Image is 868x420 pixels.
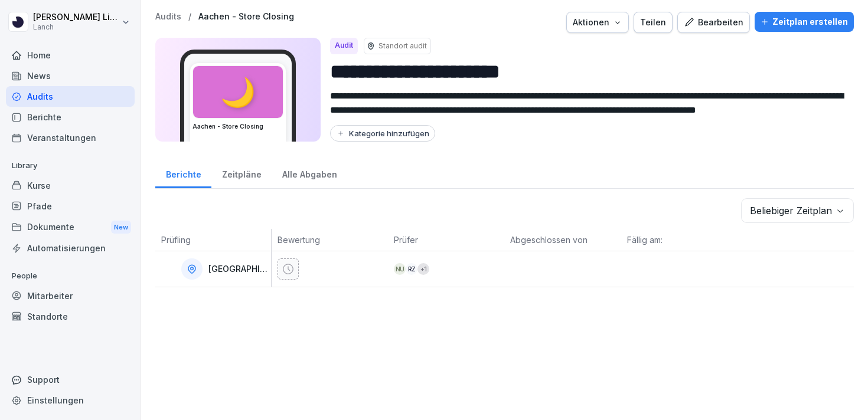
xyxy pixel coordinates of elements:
th: Prüfer [388,229,504,251]
button: Bearbeiten [677,12,750,33]
a: Standorte [6,306,135,327]
p: [PERSON_NAME] Liebhold [33,12,119,22]
div: + 1 [417,263,429,275]
p: Standort audit [378,41,427,51]
a: Audits [6,86,135,107]
a: Berichte [6,107,135,127]
div: Audit [330,38,358,54]
p: People [6,267,135,286]
button: Aktionen [566,12,629,33]
th: Fällig am: [621,229,738,251]
a: DokumenteNew [6,216,135,238]
button: Teilen [634,12,673,33]
a: Veranstaltungen [6,127,135,148]
button: Zeitplan erstellen [755,12,854,32]
p: Prüfling [161,234,265,246]
div: RZ [406,263,417,275]
a: Einstellungen [6,390,135,411]
div: Bearbeiten [684,16,743,29]
p: / [188,12,191,22]
p: Abgeschlossen von [510,234,615,246]
a: Mitarbeiter [6,286,135,306]
a: Kurse [6,175,135,196]
div: 🌙 [193,66,283,118]
div: New [111,221,131,234]
a: Audits [155,12,181,22]
div: Zeitplan erstellen [761,15,848,28]
p: Lanch [33,23,119,31]
a: Automatisierungen [6,238,135,258]
a: Home [6,45,135,65]
div: NU [394,263,406,275]
div: Teilen [640,16,666,29]
a: Pfade [6,196,135,216]
h3: Aachen - Store Closing [192,122,283,131]
a: News [6,65,135,86]
p: Library [6,156,135,175]
a: Berichte [155,158,211,188]
button: Kategorie hinzufügen [330,125,435,142]
a: Alle Abgaben [272,158,347,188]
div: Support [6,369,135,390]
p: [GEOGRAPHIC_DATA] [208,264,269,274]
p: Bewertung [278,234,382,246]
div: Dokumente [6,216,135,238]
a: Aachen - Store Closing [198,12,294,22]
div: Aktionen [573,16,622,29]
div: Kategorie hinzufügen [336,129,429,138]
a: Zeitpläne [211,158,272,188]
